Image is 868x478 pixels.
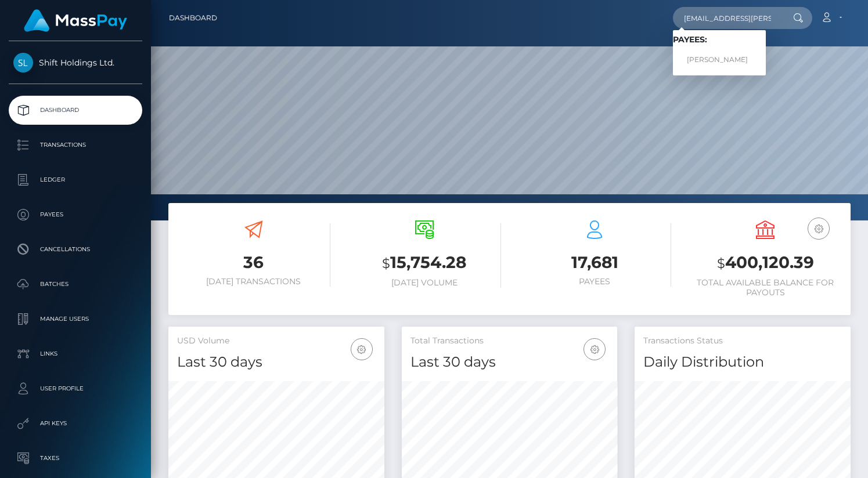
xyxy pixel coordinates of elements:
[13,276,138,293] p: Batches
[177,335,376,347] h5: USD Volume
[13,415,138,432] p: API Keys
[9,444,142,473] a: Taxes
[689,278,842,298] h6: Total Available Balance for Payouts
[177,251,330,274] h3: 36
[348,251,501,275] h3: 15,754.28
[673,35,766,45] h6: Payees:
[13,380,138,397] p: User Profile
[9,270,142,299] a: Batches
[13,53,33,73] img: Shift Holdings Ltd.
[13,241,138,258] p: Cancellations
[169,6,217,30] a: Dashboard
[673,7,782,29] input: Search...
[9,374,142,403] a: User Profile
[177,277,330,287] h6: [DATE] Transactions
[518,277,672,287] h6: Payees
[410,352,609,372] h4: Last 30 days
[673,49,766,71] a: [PERSON_NAME]
[689,251,842,275] h3: 400,120.39
[410,335,609,347] h5: Total Transactions
[643,335,842,347] h5: Transactions Status
[13,450,138,467] p: Taxes
[717,255,725,271] small: $
[518,251,672,274] h3: 17,681
[9,235,142,264] a: Cancellations
[13,102,138,119] p: Dashboard
[13,171,138,189] p: Ledger
[9,339,142,368] a: Links
[177,352,376,372] h4: Last 30 days
[9,165,142,194] a: Ledger
[643,352,842,372] h4: Daily Distribution
[13,206,138,223] p: Payees
[13,345,138,363] p: Links
[24,9,127,32] img: MassPay Logo
[9,57,142,68] span: Shift Holdings Ltd.
[13,310,138,328] p: Manage Users
[9,96,142,125] a: Dashboard
[348,278,501,288] h6: [DATE] Volume
[382,255,390,271] small: $
[13,136,138,154] p: Transactions
[9,305,142,334] a: Manage Users
[9,200,142,229] a: Payees
[9,409,142,438] a: API Keys
[9,131,142,160] a: Transactions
